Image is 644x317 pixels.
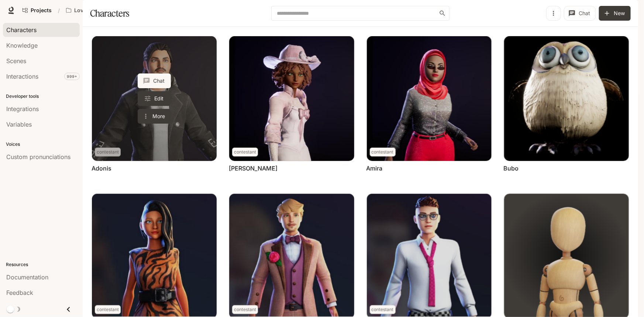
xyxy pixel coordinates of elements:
[229,36,354,161] img: Amanda
[138,109,171,124] button: More actions
[31,7,52,14] span: Projects
[92,164,111,172] a: Adonis
[504,36,629,161] img: Bubo
[599,6,631,21] button: New
[63,3,123,18] button: Open workspace menu
[504,164,519,172] a: Bubo
[74,7,111,14] p: Love Bird Cam
[92,36,217,161] a: Adonis
[366,164,383,172] a: Amira
[19,3,55,18] a: Go to projects
[90,6,129,21] h1: Characters
[564,6,596,21] button: Chat
[229,164,278,172] a: [PERSON_NAME]
[138,91,171,106] a: Edit Adonis
[367,36,492,161] img: Amira
[138,73,171,88] button: Chat with Adonis
[55,7,63,14] div: /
